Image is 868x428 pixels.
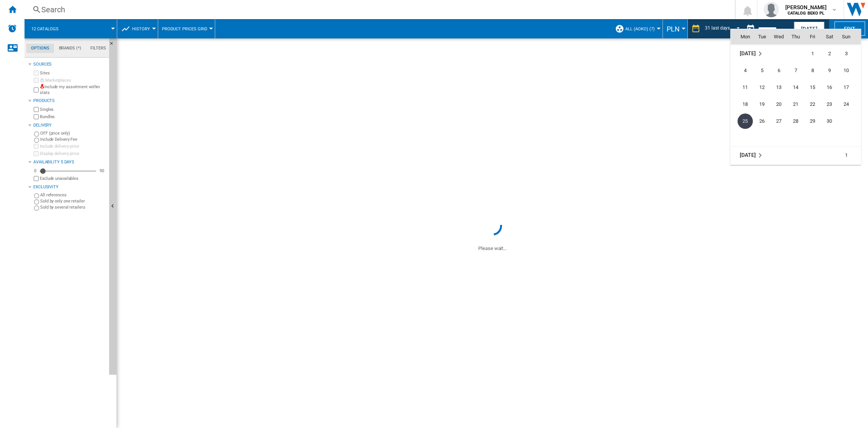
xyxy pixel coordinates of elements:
tr: Week undefined [731,130,861,147]
td: Wednesday November 6 2024 [770,62,787,79]
span: 19 [754,97,770,112]
td: Saturday November 23 2024 [821,96,838,113]
span: 26 [754,114,770,129]
span: 27 [771,114,786,129]
tr: Week 5 [731,113,861,130]
td: Sunday November 24 2024 [838,96,861,113]
span: 7 [788,63,803,78]
tr: Week 2 [731,62,861,79]
span: 12 [754,80,770,95]
span: 3 [839,46,854,61]
span: 25 [737,114,753,129]
td: Sunday November 17 2024 [838,79,861,96]
span: 21 [788,97,803,112]
span: 15 [805,80,820,95]
span: 17 [839,80,854,95]
span: [DATE] [740,50,755,56]
span: 18 [737,97,753,112]
td: Friday November 1 2024 [804,45,821,63]
td: Sunday December 1 2024 [838,147,861,164]
td: Thursday November 21 2024 [787,96,804,113]
td: Monday November 4 2024 [731,62,754,79]
span: 6 [771,63,786,78]
th: Fri [804,29,821,44]
th: Mon [731,29,754,44]
td: December 2024 [731,147,787,164]
td: Tuesday November 12 2024 [754,79,770,96]
tr: Week 1 [731,147,861,164]
span: 2 [822,46,837,61]
tr: Week 1 [731,45,861,63]
span: 28 [788,114,803,129]
td: Wednesday November 27 2024 [770,113,787,130]
th: Wed [770,29,787,44]
span: 1 [805,46,820,61]
span: 4 [737,63,753,78]
span: 29 [805,114,820,129]
th: Sun [838,29,861,44]
span: 9 [822,63,837,78]
td: Saturday November 9 2024 [821,62,838,79]
span: 30 [822,114,837,129]
tr: Week 4 [731,96,861,113]
span: 20 [771,97,786,112]
td: Saturday November 16 2024 [821,79,838,96]
span: 22 [805,97,820,112]
td: November 2024 [731,45,787,63]
td: Monday November 18 2024 [731,96,754,113]
span: 5 [754,63,770,78]
th: Tue [754,29,770,44]
td: Saturday November 30 2024 [821,113,838,130]
td: Thursday November 14 2024 [787,79,804,96]
span: 11 [737,80,753,95]
td: Monday November 11 2024 [731,79,754,96]
span: 8 [805,63,820,78]
span: 23 [822,97,837,112]
span: [DATE] [740,152,755,158]
td: Wednesday November 13 2024 [770,79,787,96]
td: Thursday November 7 2024 [787,62,804,79]
td: Tuesday November 5 2024 [754,62,770,79]
th: Sat [821,29,838,44]
td: Tuesday November 26 2024 [754,113,770,130]
td: Monday November 25 2024 [731,113,754,130]
td: Wednesday November 20 2024 [770,96,787,113]
td: Saturday November 2 2024 [821,45,838,63]
tr: Week 3 [731,79,861,96]
td: Tuesday November 19 2024 [754,96,770,113]
td: Friday November 15 2024 [804,79,821,96]
th: Thu [787,29,804,44]
td: Friday November 29 2024 [804,113,821,130]
span: 16 [822,80,837,95]
span: 13 [771,80,786,95]
td: Friday November 8 2024 [804,62,821,79]
td: Sunday November 3 2024 [838,45,861,63]
td: Friday November 22 2024 [804,96,821,113]
td: Sunday November 10 2024 [838,62,861,79]
md-calendar: Calendar [731,29,861,165]
span: 1 [839,148,854,163]
span: 14 [788,80,803,95]
td: Thursday November 28 2024 [787,113,804,130]
span: 24 [839,97,854,112]
span: 10 [839,63,854,78]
